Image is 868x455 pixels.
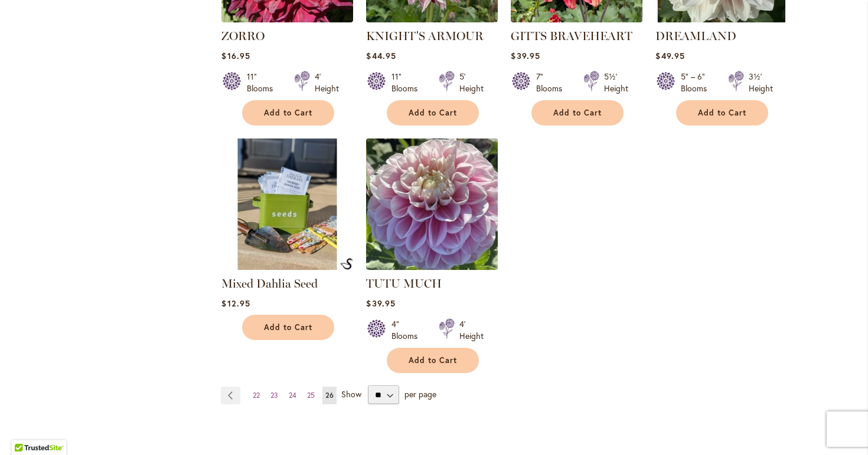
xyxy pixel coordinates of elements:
a: GITTS BRAVEHEART [511,29,632,43]
a: TUTU MUCH [366,276,442,291]
a: Mixed Dahlia Seed Mixed Dahlia Seed [221,261,353,272]
span: 22 [253,391,260,400]
span: 26 [325,391,334,400]
span: Add to Cart [264,322,312,332]
button: Add to Cart [676,100,768,126]
a: Zorro [221,14,353,25]
div: 11" Blooms [391,71,425,94]
a: KNIGHT'S ARMOUR [366,29,484,43]
button: Add to Cart [531,100,624,126]
button: Add to Cart [242,100,334,126]
span: $49.95 [655,50,684,61]
span: 23 [270,391,278,400]
div: 7" Blooms [536,71,569,94]
button: Add to Cart [242,315,334,340]
div: 5" – 6" Blooms [681,71,714,94]
a: KNIGHTS ARMOUR [366,14,498,25]
iframe: Launch Accessibility Center [9,413,42,446]
div: 4' Height [315,71,339,94]
a: DREAMLAND [655,14,787,25]
a: 23 [267,387,281,404]
img: Mixed Dahlia Seed [340,258,353,270]
span: Add to Cart [264,108,312,118]
a: DREAMLAND [655,29,736,43]
span: Show [341,388,361,400]
span: Add to Cart [409,108,457,118]
div: 11" Blooms [247,71,280,94]
img: Mixed Dahlia Seed [221,139,353,270]
a: GITTS BRAVEHEART [511,14,642,25]
a: 22 [250,387,263,404]
button: Add to Cart [387,100,479,126]
span: Add to Cart [698,108,746,118]
span: $44.95 [366,50,396,61]
div: 4" Blooms [391,318,425,342]
div: 5½' Height [604,71,628,94]
div: 4' Height [459,318,484,342]
span: 24 [289,391,296,400]
span: Add to Cart [409,355,457,365]
a: ZORRO [221,29,265,43]
button: Add to Cart [387,348,479,373]
a: Mixed Dahlia Seed [221,276,318,291]
img: Tutu Much [363,136,501,273]
span: $16.95 [221,50,250,61]
div: 5' Height [459,71,484,94]
span: $12.95 [221,298,250,309]
a: 24 [286,387,299,404]
span: 25 [307,391,315,400]
span: $39.95 [511,50,540,61]
a: Tutu Much [366,261,498,272]
div: 3½' Height [749,71,773,94]
span: per page [404,388,436,400]
span: $39.95 [366,298,395,309]
span: Add to Cart [553,108,602,118]
a: 25 [304,387,318,404]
